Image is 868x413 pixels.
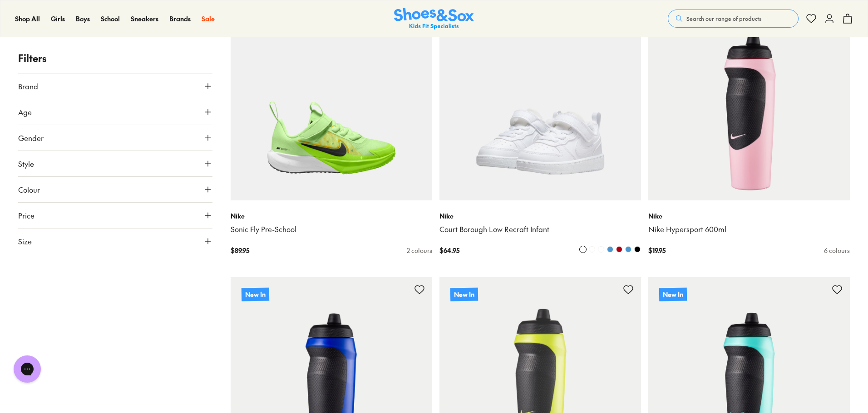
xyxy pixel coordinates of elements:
[15,14,40,23] span: Shop All
[18,228,212,254] button: Size
[18,99,212,125] button: Age
[101,14,120,24] a: School
[202,14,215,23] span: Sale
[18,107,32,117] span: Age
[18,51,212,66] p: Filters
[18,151,212,176] button: Style
[648,211,850,221] p: Nike
[450,287,478,301] p: New In
[18,203,212,228] button: Price
[648,246,666,255] span: $ 19.95
[51,14,65,23] span: Girls
[659,287,687,301] p: New In
[18,81,38,92] span: Brand
[202,14,215,24] a: Sale
[15,14,40,24] a: Shop All
[439,246,459,255] span: $ 64.95
[648,224,850,234] a: Nike Hypersport 600ml
[76,14,90,23] span: Boys
[231,211,432,221] p: Nike
[51,14,65,24] a: Girls
[169,14,191,23] span: Brands
[9,352,45,386] iframe: Gorgias live chat messenger
[231,246,249,255] span: $ 89.95
[394,8,474,30] img: SNS_Logo_Responsive.svg
[169,14,191,24] a: Brands
[131,14,158,23] span: Sneakers
[18,73,212,99] button: Brand
[242,287,269,301] p: New In
[18,125,212,151] button: Gender
[18,236,32,247] span: Size
[439,211,641,221] p: Nike
[394,8,474,30] a: Shoes & Sox
[18,210,35,221] span: Price
[824,246,850,255] div: 6 colours
[686,15,761,23] span: Search our range of products
[131,14,158,24] a: Sneakers
[407,246,432,255] div: 2 colours
[439,224,641,234] a: Court Borough Low Recraft Infant
[18,158,34,169] span: Style
[18,184,40,195] span: Colour
[18,132,44,143] span: Gender
[231,224,432,234] a: Sonic Fly Pre-School
[18,177,212,202] button: Colour
[668,10,799,28] button: Search our range of products
[101,14,120,23] span: School
[76,14,90,24] a: Boys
